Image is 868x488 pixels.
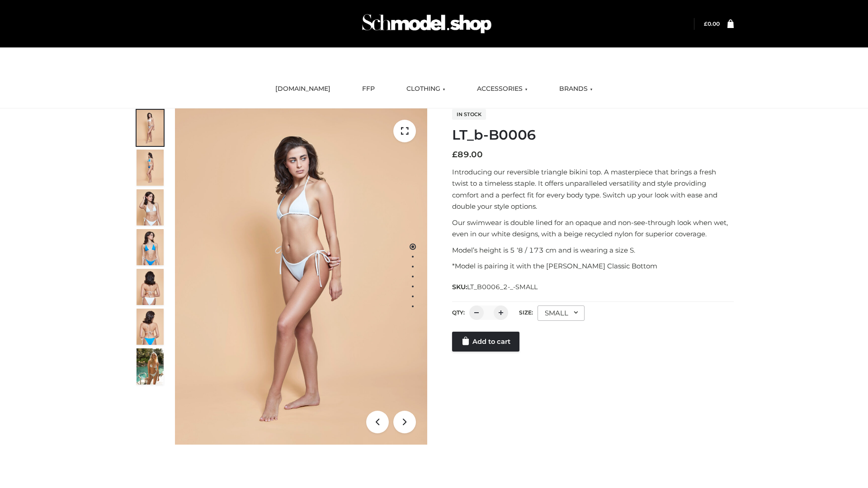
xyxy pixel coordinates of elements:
img: Schmodel Admin 964 [359,6,495,42]
span: £ [452,150,458,160]
a: Add to cart [452,332,519,352]
img: ArielClassicBikiniTop_CloudNine_AzureSky_OW114ECO_1-scaled.jpg [137,110,164,146]
span: LT_B0006_2-_-SMALL [467,283,538,291]
span: SKU: [452,282,538,292]
h1: LT_b-B0006 [452,127,734,143]
img: Arieltop_CloudNine_AzureSky2.jpg [137,348,164,385]
a: [DOMAIN_NAME] [269,79,337,99]
img: ArielClassicBikiniTop_CloudNine_AzureSky_OW114ECO_1 [175,108,427,445]
img: ArielClassicBikiniTop_CloudNine_AzureSky_OW114ECO_2-scaled.jpg [137,150,164,186]
img: ArielClassicBikiniTop_CloudNine_AzureSky_OW114ECO_3-scaled.jpg [137,189,164,225]
label: Size: [519,309,533,316]
bdi: 0.00 [704,20,720,27]
a: BRANDS [552,79,599,99]
bdi: 89.00 [452,150,483,160]
span: £ [704,20,708,27]
img: ArielClassicBikiniTop_CloudNine_AzureSky_OW114ECO_4-scaled.jpg [137,229,164,265]
p: *Model is pairing it with the [PERSON_NAME] Classic Bottom [452,260,734,272]
label: QTY: [452,309,465,316]
a: FFP [355,79,382,99]
img: ArielClassicBikiniTop_CloudNine_AzureSky_OW114ECO_7-scaled.jpg [137,269,164,305]
img: ArielClassicBikiniTop_CloudNine_AzureSky_OW114ECO_8-scaled.jpg [137,309,164,345]
span: In stock [452,109,486,120]
p: Model’s height is 5 ‘8 / 173 cm and is wearing a size S. [452,244,734,256]
a: £0.00 [704,20,720,27]
div: SMALL [538,305,585,321]
a: CLOTHING [400,79,452,99]
a: ACCESSORIES [470,79,534,99]
p: Our swimwear is double lined for an opaque and non-see-through look when wet, even in our white d... [452,217,734,240]
p: Introducing our reversible triangle bikini top. A masterpiece that brings a fresh twist to a time... [452,166,734,212]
